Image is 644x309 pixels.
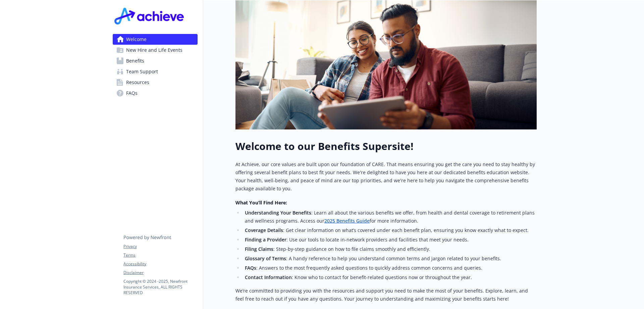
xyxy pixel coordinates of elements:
p: We’re committed to providing you with the resources and support you need to make the most of your... [235,287,537,303]
strong: Coverage Details [245,227,283,233]
span: Resources [126,77,149,88]
a: Disclaimer [123,270,197,276]
h1: Welcome to our Benefits Supersite! [235,140,537,152]
a: Resources [113,77,198,88]
strong: Finding a Provider [245,236,286,243]
a: FAQs [113,88,198,99]
span: Team Support [126,66,158,77]
span: New Hire and Life Events [126,45,182,55]
li: : Step-by-step guidance on how to file claims smoothly and efficiently. [243,245,537,253]
strong: Filing Claims [245,246,273,252]
a: Welcome [113,34,198,45]
strong: Glossary of Terms [245,255,286,262]
strong: What You’ll Find Here: [235,199,287,206]
li: : Know who to contact for benefit-related questions now or throughout the year. [243,273,537,281]
a: Privacy [123,243,197,249]
span: Benefits [126,55,144,66]
li: : A handy reference to help you understand common terms and jargon related to your benefits. [243,255,537,263]
strong: FAQs [245,265,256,271]
strong: Understanding Your Benefits [245,209,311,216]
li: : Answers to the most frequently asked questions to quickly address common concerns and queries. [243,264,537,272]
li: : Use our tools to locate in-network providers and facilities that meet your needs. [243,236,537,244]
a: Benefits [113,55,198,66]
strong: Contact Information [245,274,292,280]
span: Welcome [126,34,147,45]
a: Accessibility [123,261,197,267]
a: New Hire and Life Events [113,45,198,55]
a: Terms [123,252,197,258]
p: At Achieve, our core values are built upon our foundation of CARE. That means ensuring you get th... [235,160,537,193]
p: Copyright © 2024 - 2025 , Newfront Insurance Services, ALL RIGHTS RESERVED [123,278,197,296]
span: FAQs [126,88,138,99]
a: 2025 Benefits Guide [324,218,370,224]
a: Team Support [113,66,198,77]
li: : Learn all about the various benefits we offer, from health and dental coverage to retirement pl... [243,209,537,225]
li: : Get clear information on what’s covered under each benefit plan, ensuring you know exactly what... [243,226,537,234]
